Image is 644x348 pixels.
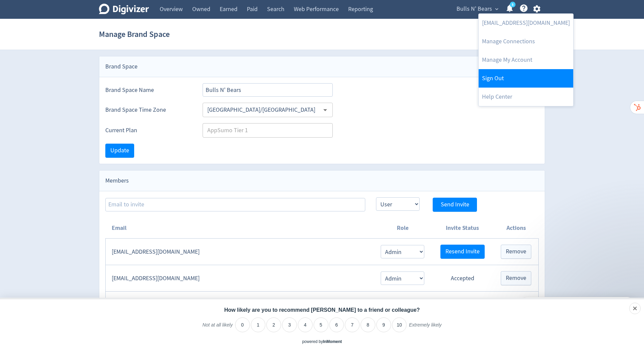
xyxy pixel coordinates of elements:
a: [EMAIL_ADDRESS][DOMAIN_NAME] [479,14,573,32]
li: 10 [392,317,407,332]
a: Manage My Account [479,51,573,69]
iframe: Intercom notifications message [510,283,644,330]
label: Not at all likely [202,322,232,333]
a: InMoment [323,339,342,344]
li: 2 [266,317,281,332]
a: Help Center [479,88,573,106]
li: 9 [376,317,391,332]
a: Log out [479,69,573,88]
a: Manage Connections [479,32,573,51]
li: 0 [235,317,250,332]
label: Extremely likely [409,322,441,333]
li: 1 [251,317,266,332]
li: 3 [282,317,297,332]
li: 4 [298,317,313,332]
li: 7 [345,317,360,332]
li: 6 [329,317,344,332]
div: Close survey [629,303,641,314]
div: powered by inmoment [302,339,342,345]
li: 5 [314,317,328,332]
li: 8 [361,317,375,332]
